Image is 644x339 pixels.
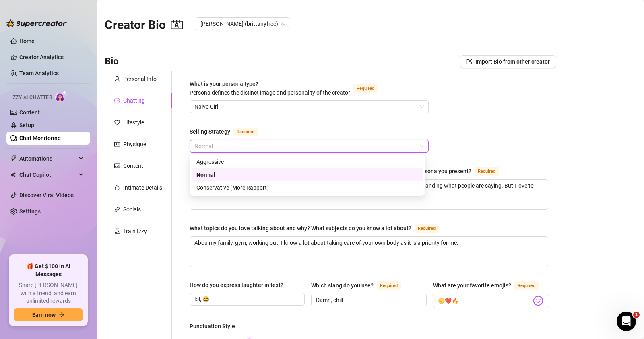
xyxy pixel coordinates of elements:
[433,281,547,290] label: What are your favorite emojis?
[190,322,235,331] div: Punctuation Style
[123,140,146,149] div: Physique
[10,172,16,178] img: Chat Copilot
[233,128,258,136] span: Required
[114,163,120,169] span: picture
[105,55,119,68] h3: Bio
[14,263,83,278] span: 🎁 Get $100 in AI Messages
[190,223,448,233] label: What topics do you love talking about and why? What subjects do you know a lot about?
[460,55,556,68] button: Import Bio from other creator
[466,59,472,64] span: import
[19,38,35,44] a: Home
[190,180,548,209] textarea: How would you describe your online personality? How do your fans see you or the type of persona y...
[194,101,424,113] span: Naive Girl
[190,81,350,96] span: What is your persona type?
[123,183,162,192] div: Intimate Details
[114,141,120,147] span: idcard
[114,228,120,234] span: experiment
[533,296,543,306] img: svg%3e
[171,19,183,31] span: contacts
[475,58,550,65] span: Import Bio from other creator
[123,227,147,236] div: Train Izzy
[19,70,59,76] a: Team Analytics
[190,237,548,267] textarea: What topics do you love talking about and why? What subjects do you know a lot about?
[438,296,531,306] input: What are your favorite emojis?
[194,295,298,304] input: How do you express laughter in text?
[633,312,640,318] span: 1
[114,98,120,103] span: message
[123,205,141,214] div: Socials
[11,94,52,101] span: Izzy AI Chatter
[55,91,68,102] img: AI Chatter
[123,96,145,105] div: Chatting
[19,135,61,141] a: Chat Monitoring
[190,167,471,176] div: How would you describe your online personality? How do your fans see you or the type of persona y...
[123,74,157,83] div: Personal Info
[353,84,378,93] span: Required
[19,208,41,215] a: Settings
[514,281,539,290] span: Required
[19,168,76,181] span: Chat Copilot
[377,281,401,290] span: Required
[194,140,424,152] span: Normal
[190,166,508,176] label: How would you describe your online personality? How do your fans see you or the type of persona y...
[114,120,120,125] span: heart
[415,224,439,233] span: Required
[10,155,17,162] span: thunderbolt
[281,21,286,26] span: team
[19,51,84,64] a: Creator Analytics
[123,118,144,127] div: Lifestyle
[19,192,74,198] a: Discover Viral Videos
[190,127,266,136] label: Selling Strategy
[6,19,67,27] img: logo-BBDzfeDw.svg
[311,281,410,290] label: Which slang do you use?
[14,281,83,305] span: Share [PERSON_NAME] with a friend, and earn unlimited rewards
[32,312,56,318] span: Earn now
[190,322,241,331] label: Punctuation Style
[114,207,120,212] span: link
[192,181,423,194] div: Conservative (More Rapport)
[196,170,419,179] div: Normal
[114,185,120,190] span: fire
[19,152,76,165] span: Automations
[196,183,419,192] div: Conservative (More Rapport)
[192,168,423,181] div: Normal
[192,155,423,168] div: Aggressive
[316,296,420,304] input: Which slang do you use?
[433,281,511,290] div: What are your favorite emojis?
[190,127,230,136] div: Selling Strategy
[190,89,350,96] span: Persona defines the distinct image and personality of the creator
[311,281,374,290] div: Which slang do you use?
[114,76,120,82] span: user
[123,161,143,170] div: Content
[190,224,411,233] div: What topics do you love talking about and why? What subjects do you know a lot about?
[14,308,83,321] button: Earn nowarrow-right
[19,109,40,116] a: Content
[200,18,285,30] span: Brittany (brittanyfree)
[475,167,499,176] span: Required
[105,17,183,33] h2: Creator Bio
[190,281,289,289] label: How do you express laughter in text?
[196,157,419,166] div: Aggressive
[190,281,283,289] div: How do you express laughter in text?
[59,312,64,318] span: arrow-right
[617,312,636,331] iframe: Intercom live chat
[19,122,34,128] a: Setup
